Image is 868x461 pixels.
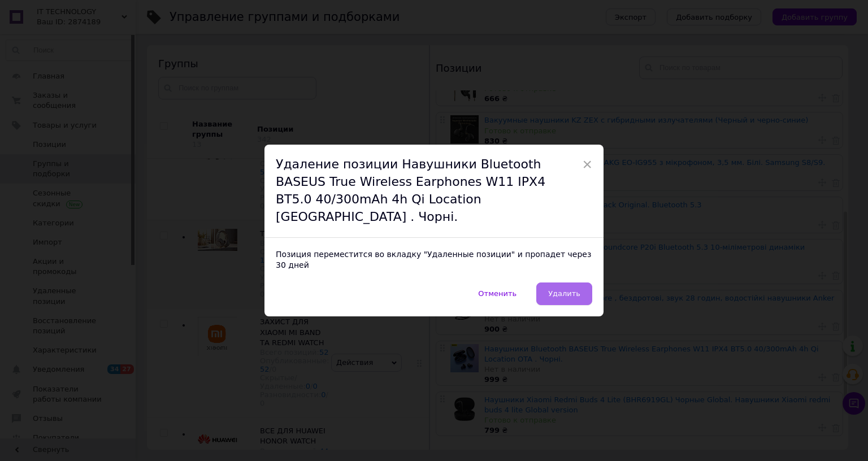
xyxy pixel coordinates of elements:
[466,282,528,305] button: Отменить
[548,289,580,298] span: Удалить
[264,238,604,282] div: Позиция переместится во вкладку "Удаленные позиции" и пропадет через 30 дней
[276,157,545,223] span: Удаление позиции Навушники Bluetooth BASEUS True Wireless Earphones W11 IPX4 BT5.0 40/300mAh 4h Q...
[536,282,592,305] button: Удалить
[582,155,592,174] span: ×
[478,289,517,298] span: Отменить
